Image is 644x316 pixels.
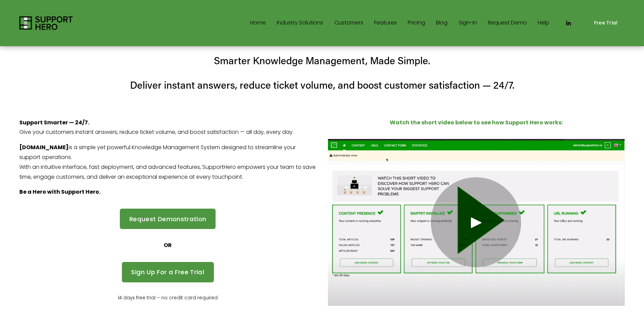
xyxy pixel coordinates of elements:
[19,143,69,151] strong: [DOMAIN_NAME]
[19,54,625,68] h4: Smarter Knowledge Management, Made Simple.
[538,18,549,29] a: Help
[408,18,425,29] a: Pricing
[250,18,266,29] a: Home
[468,214,484,231] div: Play
[390,119,563,126] strong: Watch the short video below to see how Support Hero works:
[19,16,73,30] img: Support Hero
[19,119,89,126] strong: Support Smarter — 24/7.
[164,241,172,249] strong: OR
[19,118,316,138] p: Give your customers instant answers, reduce ticket volume, and boost satisfaction — all day, ever...
[436,18,447,29] a: Blog
[19,294,316,302] p: 14 days free trial – no credit card required
[122,262,214,282] a: Sign Up For a Free Trial
[334,18,363,29] a: Customers
[19,78,625,92] h4: Deliver instant answers, reduce ticket volume, and boost customer satisfaction — 24/7.
[374,18,397,29] a: Features
[19,188,100,196] strong: Be a Hero with Support Hero.
[565,20,572,27] a: LinkedIn
[277,18,323,29] a: folder dropdown
[488,18,527,29] a: Request Demo
[19,143,316,182] p: is a simple yet powerful Knowledge Management System designed to streamline your support operatio...
[277,18,323,28] span: Industry Solutions
[587,16,625,31] a: Free Trial
[459,18,477,29] a: Sign-in
[120,209,216,229] a: Request Demonstration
